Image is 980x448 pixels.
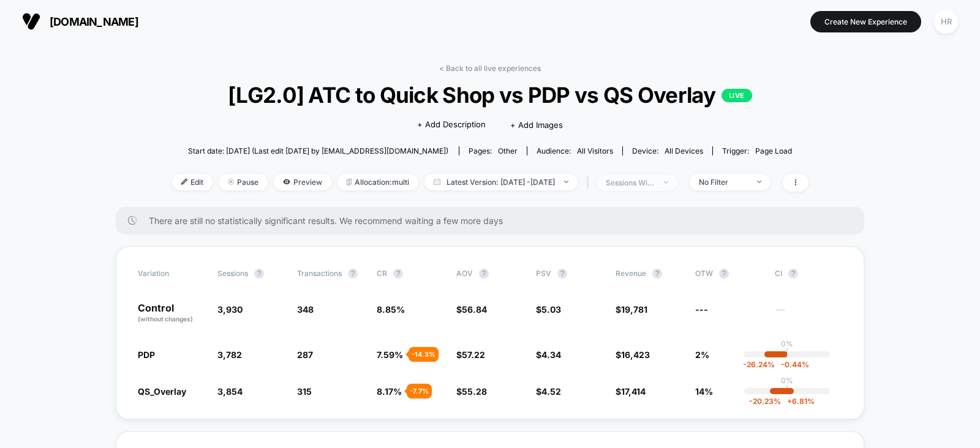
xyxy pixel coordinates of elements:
span: 7.59 % [377,349,403,360]
p: 0% [781,339,793,348]
span: 5.03 [541,304,561,315]
span: $ [616,349,650,360]
span: --- [775,306,842,324]
span: Allocation: multi [337,174,418,190]
button: ? [788,269,798,278]
button: ? [479,269,489,278]
span: 3,930 [217,304,243,315]
div: No Filter [699,177,748,187]
span: (without changes) [138,315,193,323]
div: Audience: [537,146,613,155]
span: Latest Version: [DATE] - [DATE] [424,174,578,190]
a: < Back to all live experiences [439,64,541,73]
span: $ [456,386,487,397]
button: ? [652,269,662,278]
span: | [584,174,597,192]
div: - 14.3 % [409,347,439,362]
p: LIVE [722,89,752,102]
span: 14% [695,386,713,397]
img: rebalance [347,179,352,185]
p: | [786,348,788,357]
img: end [664,181,668,184]
span: --- [695,304,708,315]
span: Pause [219,174,268,190]
span: 17,414 [621,386,646,397]
button: HR [930,9,962,34]
span: OTW [695,269,763,278]
span: CR [377,269,387,278]
span: $ [536,349,561,360]
span: all devices [665,146,703,155]
button: Create New Experience [810,11,921,32]
span: 315 [297,386,312,397]
p: Control [138,303,205,324]
img: end [564,181,568,183]
span: $ [616,386,646,397]
span: Variation [138,269,205,278]
span: $ [536,386,561,397]
span: $ [616,304,647,315]
span: CI [775,269,842,278]
span: PDP [138,349,155,360]
p: | [786,385,788,394]
span: 57.22 [462,349,485,360]
span: + Add Images [510,120,563,130]
span: There are still no statistically significant results. We recommend waiting a few more days [149,215,840,226]
span: All Visitors [577,146,613,155]
span: 16,423 [621,349,650,360]
img: end [757,181,761,183]
span: + Add Description [417,119,486,131]
span: 8.17 % [377,386,402,397]
span: $ [456,304,487,315]
img: calendar [434,179,440,185]
span: [DOMAIN_NAME] [50,15,138,28]
button: ? [393,269,403,278]
div: sessions with impression [606,178,655,187]
span: Transactions [297,269,342,278]
span: 2% [695,349,709,360]
img: edit [181,179,187,185]
span: Sessions [217,269,248,278]
button: ? [348,269,358,278]
span: 287 [297,349,313,360]
span: Preview [274,174,331,190]
span: Edit [172,174,213,190]
span: Start date: [DATE] (Last edit [DATE] by [EMAIL_ADDRESS][DOMAIN_NAME]) [188,146,448,155]
span: 6.81 % [781,397,815,406]
span: other [498,146,518,155]
span: Page Load [755,146,792,155]
p: 0% [781,376,793,385]
span: 348 [297,304,314,315]
span: 3,854 [217,386,243,397]
span: 19,781 [621,304,647,315]
div: - 7.7 % [407,384,432,398]
span: -26.24 % [743,360,775,369]
button: ? [254,269,264,278]
span: 56.84 [462,304,487,315]
span: 3,782 [217,349,242,360]
span: Revenue [616,269,646,278]
span: 4.52 [541,386,561,397]
img: end [228,179,234,185]
div: HR [934,10,958,34]
span: AOV [456,269,473,278]
span: -20.23 % [749,397,781,406]
span: Device: [622,146,712,155]
span: + [787,397,792,406]
span: 55.28 [462,386,487,397]
div: Pages: [469,146,518,155]
button: [DOMAIN_NAME] [18,12,142,31]
span: 4.34 [541,349,561,360]
img: Visually logo [22,12,40,31]
span: $ [536,304,561,315]
span: 8.85 % [377,304,405,315]
span: QS_Overlay [138,386,186,397]
span: -0.44 % [775,360,809,369]
span: [LG2.0] ATC to Quick Shop vs PDP vs QS Overlay [203,82,776,108]
div: Trigger: [722,146,792,155]
span: PSV [536,269,551,278]
button: ? [557,269,567,278]
button: ? [719,269,729,278]
span: $ [456,349,485,360]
